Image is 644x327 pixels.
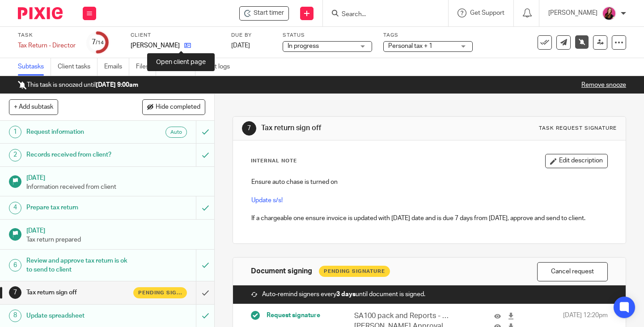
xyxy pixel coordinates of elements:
[26,309,134,323] h1: Update spreadsheet
[539,125,617,132] div: Task request signature
[9,149,21,161] div: 2
[354,311,450,321] p: SA100 pack and Reports - [PERSON_NAME] - 2025.pdf
[231,42,250,49] span: [DATE]
[26,148,134,161] h1: Records received from client?
[18,32,76,39] label: Task
[251,197,283,204] a: Update s/s!
[9,99,58,115] button: + Add subtask
[581,82,626,88] a: Remove snooze
[92,37,104,47] div: 7
[470,10,504,16] span: Get Support
[288,43,319,49] span: In progress
[18,7,63,19] img: Pixie
[26,201,134,214] h1: Prepare tax return
[388,43,432,49] span: Personal tax + 1
[96,82,138,88] b: [DATE] 9:00am
[18,81,138,89] p: This task is snoozed until
[283,32,372,39] label: Status
[537,262,608,281] button: Cancel request
[9,259,21,272] div: 6
[239,6,289,21] div: Steven Robson - Tax Return - Director
[104,58,129,76] a: Emails
[26,254,134,277] h1: Review and approve tax return is ok to send to client
[9,126,21,138] div: 1
[26,183,205,191] p: Information received from client
[254,8,284,18] span: Start timer
[251,178,607,187] p: Ensure auto chase is turned on
[251,267,312,276] h1: Document signing
[383,32,473,39] label: Tags
[9,202,21,214] div: 4
[26,235,205,244] p: Tax return prepared
[26,125,134,139] h1: Request information
[131,41,180,50] p: [PERSON_NAME]
[156,104,200,111] span: Hide completed
[545,154,608,168] button: Edit description
[26,171,205,183] h1: [DATE]
[138,289,182,297] span: Pending signature
[262,290,425,299] span: Auto-remind signers every until document is signed.
[18,58,51,76] a: Subtasks
[267,311,320,320] span: Request signature
[548,8,597,17] p: [PERSON_NAME]
[261,123,449,133] h1: Tax return sign off
[9,286,21,299] div: 7
[142,99,205,115] button: Hide completed
[336,291,356,297] strong: 3 days
[18,41,76,50] div: Tax Return - Director
[251,157,297,165] p: Internal Note
[165,127,187,138] div: Auto
[163,58,195,76] a: Notes (1)
[231,32,271,39] label: Due by
[341,11,421,19] input: Search
[136,58,156,76] a: Files
[96,40,104,45] small: /14
[319,266,390,277] div: Pending Signature
[58,58,97,76] a: Client tasks
[251,214,607,223] p: If a chargeable one ensure invoice is updated with [DATE] date and is due 7 days from [DATE], app...
[202,58,237,76] a: Audit logs
[26,224,205,235] h1: [DATE]
[602,6,616,21] img: 21.png
[242,121,256,136] div: 7
[131,32,220,39] label: Client
[26,286,134,299] h1: Tax return sign off
[9,310,21,322] div: 8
